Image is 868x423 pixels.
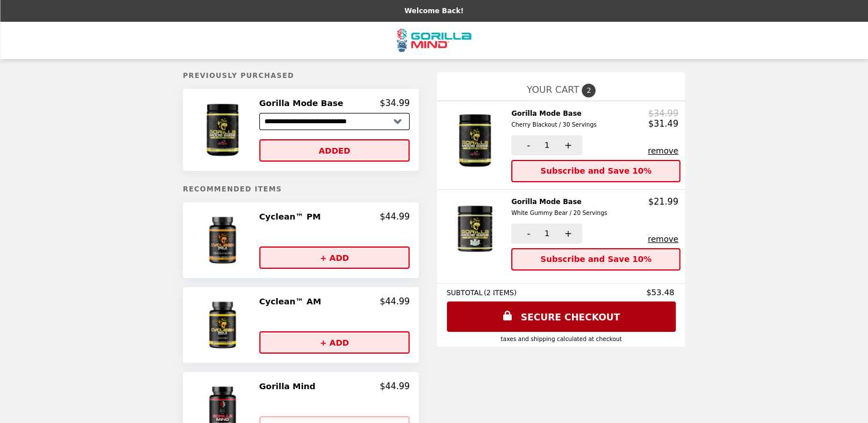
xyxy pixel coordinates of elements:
p: $21.99 [648,197,679,207]
span: SUBTOTAL [446,289,484,297]
p: $44.99 [380,211,410,222]
button: Subscribe and Save 10% [511,248,680,271]
img: Cyclean™ PM [194,211,254,269]
h2: Cyclean™ AM [259,296,326,307]
p: $44.99 [380,381,410,391]
h2: Gorilla Mode Base [259,98,348,108]
h2: Gorilla Mode Base [511,108,601,131]
span: 1 [544,229,550,238]
button: + ADD [259,331,410,354]
button: - [511,224,543,244]
p: $31.49 [648,119,679,129]
h2: Cyclean™ PM [259,211,325,222]
span: $53.48 [646,288,676,297]
p: $34.99 [380,98,410,108]
span: ( 2 ITEMS ) [484,289,516,297]
img: Gorilla Mode Base [190,98,257,162]
img: Gorilla Mode Base [443,108,510,173]
button: + [551,135,582,155]
h5: Previously Purchased [183,72,419,80]
select: Select a product variant [259,113,410,130]
button: remove [648,146,678,155]
span: 1 [544,140,550,150]
h2: Gorilla Mode Base [511,197,612,219]
span: YOUR CART [527,84,579,95]
img: Cyclean™ AM [194,296,254,354]
div: Cherry Blackout / 30 Servings [511,120,597,130]
button: - [511,135,543,155]
h2: Gorilla Mind [259,381,320,391]
p: Welcome Back! [404,7,464,15]
button: + [551,224,582,244]
button: remove [648,234,678,244]
p: $34.99 [648,108,679,119]
h5: Recommended Items [183,185,419,193]
img: Brand Logo [397,29,472,52]
button: ADDED [259,139,410,162]
a: SECURE CHECKOUT [447,301,676,332]
span: 2 [582,84,595,97]
div: Taxes and Shipping calculated at checkout [446,336,676,342]
p: $44.99 [380,296,410,307]
button: Subscribe and Save 10% [511,160,680,182]
button: + ADD [259,246,410,269]
img: Gorilla Mode Base [443,197,510,261]
div: White Gummy Bear / 20 Servings [511,208,607,218]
